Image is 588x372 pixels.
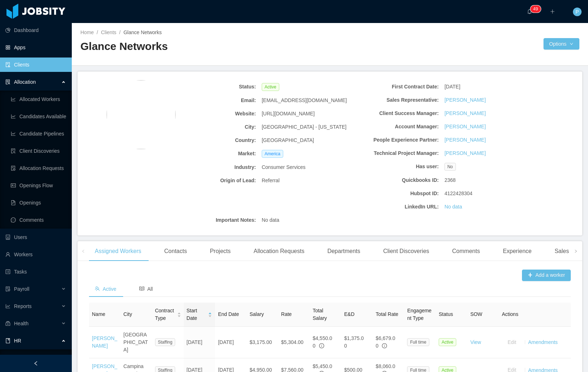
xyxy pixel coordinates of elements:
[92,335,117,349] a: [PERSON_NAME]
[353,83,439,91] b: First Contract Date:
[550,9,555,14] i: icon: plus
[170,164,256,171] b: Industry:
[444,163,456,171] span: No
[444,123,486,130] a: [PERSON_NAME]
[139,286,144,291] i: icon: read
[262,150,283,158] span: America
[262,164,305,171] span: Consumer Services
[170,150,256,157] b: Market:
[155,338,175,346] span: Staffing
[278,327,310,358] td: $5,304.00
[177,312,181,314] i: icon: caret-up
[97,29,98,35] span: /
[208,311,212,316] div: Sort
[376,335,396,349] span: $6,679.00
[536,5,538,13] p: 9
[184,327,215,358] td: [DATE]
[249,311,264,317] span: Salary
[382,343,387,348] span: info-circle
[522,270,571,281] button: icon: plusAdd a worker
[177,311,181,316] div: Sort
[11,196,66,210] a: icon: file-textOpenings
[11,109,66,124] a: icon: line-chartCandidates Available
[262,137,314,144] span: [GEOGRAPHIC_DATA]
[262,110,315,118] span: [URL][DOMAIN_NAME]
[470,311,482,317] span: SOW
[92,311,105,317] span: Name
[527,9,532,14] i: icon: bell
[319,343,324,348] span: info-circle
[344,335,364,349] span: $1,375.00
[187,307,205,322] span: Start Date
[322,241,366,261] div: Departments
[376,311,398,317] span: Total Rate
[502,336,522,348] button: Edit
[353,150,439,157] b: Technical Project Manager:
[313,335,332,349] span: $4,550.00
[262,83,279,91] span: Active
[170,110,256,118] b: Website:
[5,58,66,72] a: icon: auditClients
[281,311,292,317] span: Rate
[11,213,66,227] a: icon: messageComments
[5,79,10,84] i: icon: solution
[170,177,256,184] b: Origin of Lead:
[5,40,66,55] a: icon: appstoreApps
[439,311,453,317] span: Status
[470,339,481,345] a: View
[543,38,579,50] button: Optionsicon: down
[262,123,346,131] span: [GEOGRAPHIC_DATA] - [US_STATE]
[95,286,116,292] span: Active
[170,97,256,104] b: Email:
[170,83,256,91] b: Status:
[11,144,66,158] a: icon: file-searchClient Discoveries
[353,96,439,104] b: Sales Representative:
[5,247,66,262] a: icon: userWorkers
[533,5,536,13] p: 4
[95,286,100,291] i: icon: team
[218,311,239,317] span: End Date
[444,96,486,104] a: [PERSON_NAME]
[353,123,439,130] b: Account Manager:
[11,127,66,141] a: icon: line-chartCandidate Pipelines
[170,216,256,224] b: Important Notes:
[262,97,347,104] span: [EMAIL_ADDRESS][DOMAIN_NAME]
[80,39,330,54] h2: Glance Networks
[215,327,247,358] td: [DATE]
[119,29,121,35] span: /
[89,241,147,261] div: Assigned Workers
[502,311,518,317] span: Actions
[574,249,578,253] i: icon: right
[170,137,256,144] b: Country:
[14,286,29,292] span: Payroll
[444,176,456,184] span: 2368
[444,190,472,197] span: 4122428304
[123,311,132,317] span: City
[353,110,439,117] b: Client Success Manager:
[208,314,212,316] i: icon: caret-down
[11,92,66,106] a: icon: line-chartAllocated Workers
[139,286,153,292] span: All
[177,314,181,316] i: icon: caret-down
[377,241,435,261] div: Client Discoveries
[262,177,280,184] span: Referral
[5,338,10,343] i: icon: book
[159,241,193,261] div: Contacts
[208,312,212,314] i: icon: caret-up
[353,203,439,211] b: LinkedIn URL:
[14,321,28,326] span: Health
[313,308,327,321] span: Total Salary
[80,29,94,35] a: Home
[497,241,537,261] div: Experience
[528,339,557,345] a: Amendments
[14,303,32,309] span: Reports
[11,178,66,193] a: icon: idcardOpenings Flow
[353,176,439,184] b: Quickbooks ID:
[107,80,176,149] img: 55aa6bc0-0d74-11eb-9ff7-cb7afc2188f3_5f861f7d7fc2b-400w.png
[444,110,486,117] a: [PERSON_NAME]
[344,311,355,317] span: E&D
[575,8,579,16] span: P
[442,80,533,93] div: [DATE]
[14,79,36,85] span: Allocation
[204,241,237,261] div: Projects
